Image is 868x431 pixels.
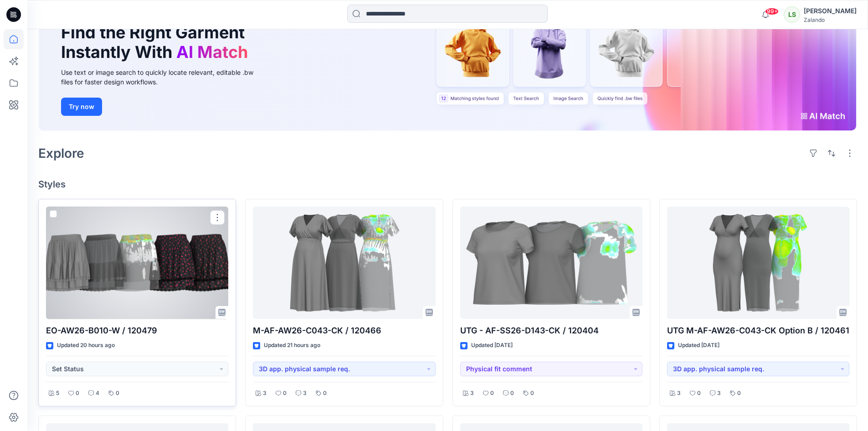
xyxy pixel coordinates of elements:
[667,207,849,319] a: UTG M-AF-AW26-C043-CK Option B / 120461
[61,98,102,116] button: Try now
[253,324,435,337] p: M-AF-AW26-C043-CK / 120466
[323,389,327,398] p: 0
[57,341,115,350] p: Updated 20 hours ago
[263,389,267,398] p: 3
[530,389,534,398] p: 0
[61,23,252,62] h1: Find the Right Garment Instantly With
[264,341,320,350] p: Updated 21 hours ago
[804,16,857,23] div: Zalando
[38,179,857,190] h4: Styles
[784,6,800,23] div: LS
[46,324,228,337] p: EO-AW26-B010-W / 120479
[96,389,99,398] p: 4
[116,389,119,398] p: 0
[490,389,494,398] p: 0
[46,207,228,319] a: EO-AW26-B010-W / 120479
[38,146,84,161] h2: Explore
[460,324,642,337] p: UTG - AF-SS26-D143-CK / 120404
[56,389,59,398] p: 5
[283,389,287,398] p: 0
[303,389,307,398] p: 3
[176,42,248,62] span: AI Match
[697,389,701,398] p: 0
[737,389,741,398] p: 0
[460,207,642,319] a: UTG - AF-SS26-D143-CK / 120404
[677,389,681,398] p: 3
[678,341,719,350] p: Updated [DATE]
[510,389,514,398] p: 0
[470,389,474,398] p: 3
[765,8,779,15] span: 99+
[471,341,513,350] p: Updated [DATE]
[667,324,849,337] p: UTG M-AF-AW26-C043-CK Option B / 120461
[76,389,79,398] p: 0
[253,207,435,319] a: M-AF-AW26-C043-CK / 120466
[717,389,721,398] p: 3
[61,68,266,87] div: Use text or image search to quickly locate relevant, editable .bw files for faster design workflows.
[804,5,857,16] div: [PERSON_NAME]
